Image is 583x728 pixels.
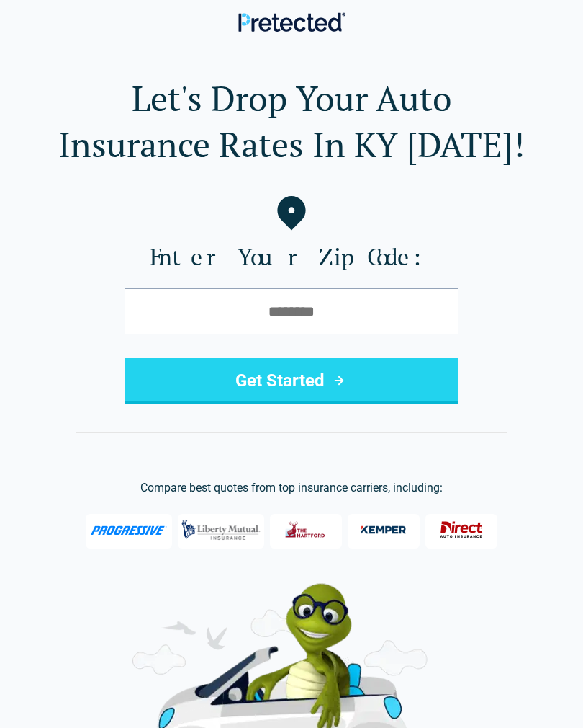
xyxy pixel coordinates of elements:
[23,479,560,497] p: Compare best quotes from top insurance carriers, including:
[178,512,264,547] img: Liberty Mutual
[23,242,560,271] label: Enter Your Zip Code:
[23,75,560,167] h1: Let's Drop Your Auto Insurance Rates In KY [DATE]!
[433,515,490,545] img: Direct General
[277,515,335,545] img: The Hartford
[91,525,168,536] img: Progressive
[125,358,458,404] button: Get Started
[238,12,345,32] img: Pretected
[355,515,412,545] img: Kemper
